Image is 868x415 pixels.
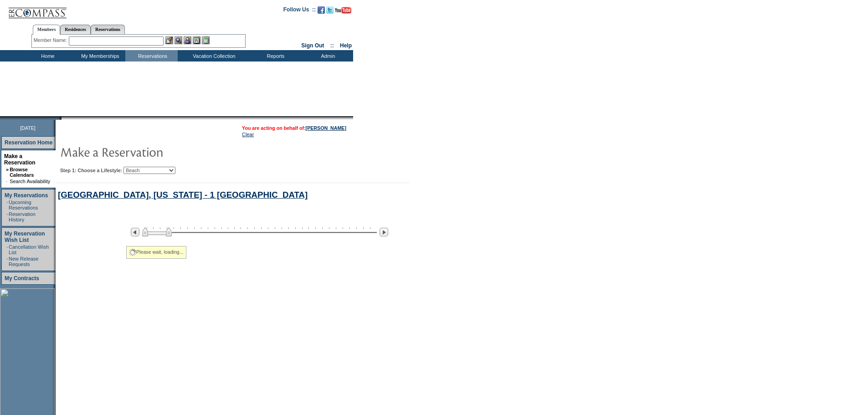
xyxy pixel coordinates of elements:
[58,190,308,200] a: [GEOGRAPHIC_DATA], [US_STATE] - 1 [GEOGRAPHIC_DATA]
[60,143,242,161] img: pgTtlMakeReservation.gif
[34,36,69,44] div: Member Name:
[301,50,353,61] td: Admin
[184,36,191,44] img: Impersonate
[21,50,73,61] td: Home
[9,200,38,210] a: Upcoming Reservations
[301,42,324,49] a: Sign Out
[5,275,39,282] a: My Contracts
[131,228,139,236] img: Previous
[6,256,8,267] td: ·
[340,42,352,49] a: Help
[165,36,173,44] img: b_edit.gif
[60,168,122,173] b: Step 1: Choose a Lifestyle:
[5,139,52,146] a: Reservation Home
[6,200,8,210] td: ·
[62,116,62,120] img: blank.gif
[6,179,9,184] td: ·
[9,256,38,267] a: New Release Requests
[335,7,351,14] img: Subscribe to our YouTube Channel
[326,9,334,15] a: Follow us on Twitter
[335,9,351,15] a: Subscribe to our YouTube Channel
[10,179,50,184] a: Search Availability
[9,244,49,255] a: Cancellation Wish List
[175,36,182,44] img: View
[4,153,36,166] a: Make a Reservation
[125,50,178,61] td: Reservations
[318,9,325,15] a: Become our fan on Facebook
[20,125,36,131] span: [DATE]
[91,25,125,34] a: Reservations
[326,6,334,14] img: Follow us on Twitter
[9,211,36,222] a: Reservation History
[58,116,62,120] img: promoShadowLeftCorner.gif
[5,231,45,243] a: My Reservation Wish List
[242,125,346,131] span: You are acting on behalf of:
[242,132,254,137] a: Clear
[178,50,248,61] td: Vacation Collection
[6,211,8,222] td: ·
[283,5,316,16] td: Follow Us ::
[33,25,61,35] a: Members
[129,249,136,256] img: spinner2.gif
[5,192,48,199] a: My Reservations
[306,125,346,131] a: [PERSON_NAME]
[380,228,388,236] img: Next
[248,50,301,61] td: Reports
[6,167,9,172] b: »
[6,244,8,255] td: ·
[330,42,334,49] span: ::
[10,167,34,178] a: Browse Calendars
[60,25,91,34] a: Residences
[318,6,325,14] img: Become our fan on Facebook
[202,36,210,44] img: b_calculator.gif
[73,50,125,61] td: My Memberships
[193,36,200,44] img: Reservations
[126,246,186,259] div: Please wait, loading...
